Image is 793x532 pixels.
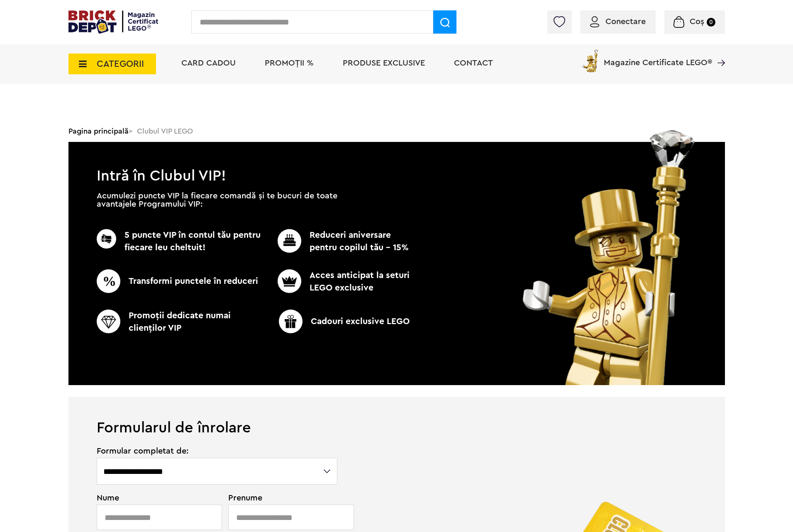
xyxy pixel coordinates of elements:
a: Produse exclusive [343,59,425,67]
p: Transformi punctele în reduceri [97,269,264,293]
small: 0 [707,18,715,27]
img: CC_BD_Green_chek_mark [279,310,303,333]
img: CC_BD_Green_chek_mark [97,310,120,333]
p: Promoţii dedicate numai clienţilor VIP [97,310,264,334]
span: CATEGORII [97,59,144,68]
h1: Intră în Clubul VIP! [68,142,725,180]
h1: Formularul de înrolare [68,397,725,435]
img: CC_BD_Green_chek_mark [97,269,120,293]
a: Conectare [590,17,646,26]
img: CC_BD_Green_chek_mark [278,269,301,293]
span: Prenume [228,494,339,502]
a: Magazine Certificate LEGO® [712,48,725,56]
p: Acces anticipat la seturi LEGO exclusive [264,269,412,294]
a: Card Cadou [181,59,236,67]
img: CC_BD_Green_chek_mark [97,229,116,249]
span: Nume [97,494,218,502]
a: PROMOȚII % [265,59,314,67]
a: Contact [454,59,493,67]
p: Cadouri exclusive LEGO [261,310,428,333]
a: Pagina principală [68,127,129,135]
span: Coș [690,17,704,26]
p: Reduceri aniversare pentru copilul tău - 15% [264,229,412,254]
p: 5 puncte VIP în contul tău pentru fiecare leu cheltuit! [97,229,264,254]
p: Acumulezi puncte VIP la fiecare comandă și te bucuri de toate avantajele Programului VIP: [97,192,337,208]
span: Conectare [605,17,646,26]
span: Formular completat de: [97,447,339,455]
div: > Clubul VIP LEGO [68,120,725,142]
img: vip_page_image [511,130,708,385]
span: Magazine Certificate LEGO® [604,48,712,67]
img: CC_BD_Green_chek_mark [278,229,301,253]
